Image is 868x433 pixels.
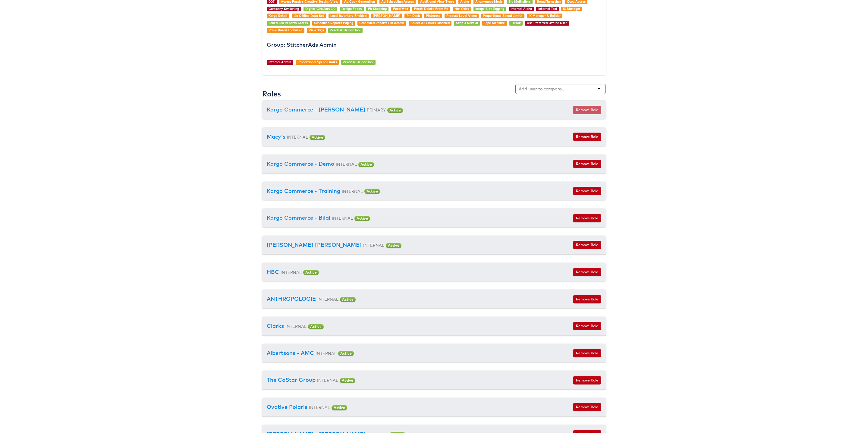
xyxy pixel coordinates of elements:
[386,243,401,248] span: Active
[336,162,357,167] small: INTERNAL
[340,378,355,383] span: Active
[267,42,601,48] h4: Group: StitcherAds Admin
[305,7,335,11] a: Digital Circulars 2.0
[387,108,403,113] span: Active
[483,14,522,18] a: Proportional Spend Limits
[297,60,337,64] a: Proportional Spend Limits
[309,28,324,32] a: View Tags
[342,189,363,194] small: INTERNAL
[373,14,400,18] a: [PERSON_NAME]
[358,162,374,167] span: Active
[363,243,384,248] small: INTERNAL
[475,7,504,11] a: Image Slot Tagging
[267,106,365,113] a: Kargo Commerce - [PERSON_NAME]
[573,268,601,276] button: Remove Role
[410,21,450,25] a: Select All Limits Disabled
[269,14,287,18] a: Kargo Retail
[573,349,601,357] button: Remove Role
[340,297,356,302] span: Active
[267,187,340,194] a: Kargo Commerce - Training
[343,60,373,64] a: Zendesk Helper Tool
[573,322,601,330] button: Remove Role
[267,295,316,302] a: ANTHROPOLOGIE
[269,7,299,11] a: Company Switching
[563,7,580,11] a: IX Manager
[538,7,557,11] a: Internal Tool
[484,21,505,25] a: Tape Measure
[338,351,354,356] span: Active
[511,7,532,11] a: Internal Alpha
[354,216,370,221] span: Active
[267,403,307,410] a: Ovative Polaris
[573,106,601,114] button: Remove Role
[309,405,330,410] small: INTERNAL
[368,7,387,11] a: Fb Shopping
[317,297,338,302] small: INTERNAL
[330,14,366,18] a: Local Inventory Enabled
[519,86,566,92] input: Add user to company...
[364,189,380,194] span: Active
[456,21,478,25] a: Step 3 New UI
[303,270,319,275] span: Active
[281,270,302,275] small: INTERNAL
[316,351,337,356] small: INTERNAL
[287,134,308,140] small: INTERNAL
[267,214,330,221] a: Kargo Commerce - Bilal
[267,268,279,275] a: HBC
[573,187,601,195] button: Remove Role
[454,7,469,11] a: Has Odax
[294,14,324,18] a: Lia Offline Data Set
[529,14,561,18] a: IX Manager & Builder
[527,21,567,25] a: Use Preferred Offline User
[407,14,420,18] a: Pin Dash
[267,376,316,383] a: The CoStar Group
[367,107,386,112] small: PRIMARY
[393,7,408,11] a: Feed Max
[573,295,601,303] button: Remove Role
[267,160,334,167] a: Kargo Commerce - Demo
[317,378,338,383] small: INTERNAL
[573,403,601,411] button: Remove Role
[511,21,521,25] a: Tiktok
[332,405,347,410] span: Active
[446,14,477,18] a: Product Level Video
[269,60,291,64] a: Internal Admin
[308,324,324,329] span: Active
[267,241,362,248] a: [PERSON_NAME] [PERSON_NAME]
[426,14,440,18] a: Pinterest
[262,90,281,98] h3: Roles
[314,21,353,25] a: Scheduled Reports Paging
[573,376,601,384] button: Remove Role
[573,214,601,222] button: Remove Role
[332,215,353,221] small: INTERNAL
[330,28,360,32] a: Zendesk Helper Tool
[267,133,285,140] a: Macy's
[573,241,601,249] button: Remove Role
[414,7,448,11] a: Feeds Delete From Fb
[573,160,601,168] button: Remove Role
[359,21,404,25] a: Scheduled Reports Pin Access
[267,350,314,356] a: Albertsons - AMC
[269,28,302,32] a: Value Based Lookalike
[269,21,308,25] a: Scheduled Reports Access
[267,322,284,329] a: Clarks
[573,133,601,141] button: Remove Role
[341,7,362,11] a: Design Feeds
[285,324,307,329] small: INTERNAL
[310,135,325,140] span: Active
